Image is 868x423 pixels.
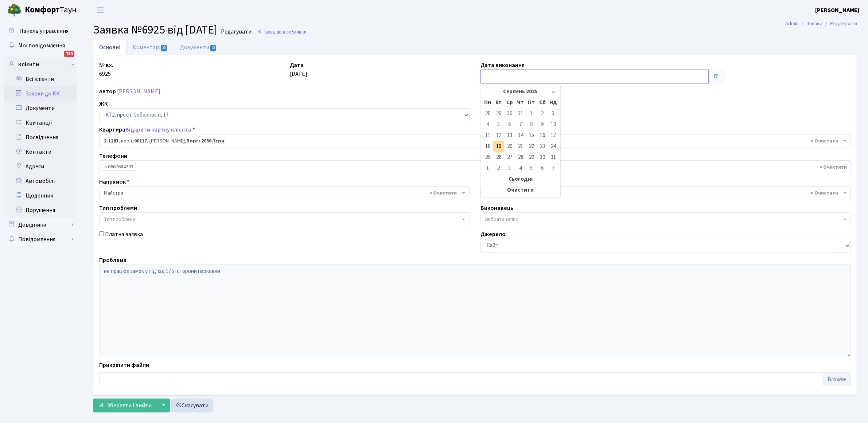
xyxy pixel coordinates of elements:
td: 5 [526,163,537,174]
a: Контакти [4,145,77,159]
span: Видалити всі елементи [811,137,838,145]
span: Мої повідомлення [18,42,65,50]
a: Автомобілі [4,174,77,188]
td: 2 [537,108,548,119]
img: logo.png [7,3,22,17]
th: Очистити [482,185,559,196]
label: Дата [290,61,304,70]
td: 26 [493,152,504,163]
a: Назад до всіхЗаявки [257,28,307,35]
li: Редагувати [822,20,857,28]
td: 20 [504,141,515,152]
label: Платна заявка [105,230,143,239]
td: 29 [526,152,537,163]
label: № вх. [99,61,113,70]
td: 6 [537,163,548,174]
th: Чт [515,97,526,108]
div: 754 [64,51,74,57]
div: [DATE] [284,61,475,83]
td: 23 [537,141,548,152]
li: 0667684203 [102,163,136,171]
td: 2 [493,163,504,174]
td: 25 [482,152,493,163]
td: 4 [515,163,526,174]
b: 00117 [134,137,147,145]
td: 11 [482,130,493,141]
span: Навроцька Ю.В. [480,186,851,200]
label: Дата виконання [480,61,525,70]
a: Щоденник [4,188,77,203]
td: 22 [526,141,537,152]
th: » [548,86,559,97]
td: 16 [537,130,548,141]
th: Ср [504,97,515,108]
td: 15 [526,130,537,141]
span: <b>2-1283</b>, корп.: <b>00117</b>, Кушнір Аліна Вячеславівна, <b>Борг: 2056.7грн.</b> [104,137,842,145]
a: Документи [4,101,77,115]
td: 13 [504,130,515,141]
a: Квитанції [4,115,77,130]
span: Видалити всі елементи [820,164,847,171]
th: Сьогодні [482,174,559,185]
label: Тип проблеми [99,204,137,212]
td: 18 [482,141,493,152]
span: 0 [210,45,216,51]
a: Основні [93,40,126,55]
a: Документи [174,40,223,55]
td: 12 [493,130,504,141]
a: [PERSON_NAME] [815,6,859,15]
td: 31 [548,152,559,163]
button: Переключити навігацію [91,4,109,16]
span: Панель управління [19,27,69,35]
label: Автор [99,87,116,96]
span: Вибрати запис [485,216,518,223]
a: Мої повідомлення754 [4,38,77,53]
td: 8 [526,119,537,130]
th: Пн [482,97,493,108]
a: Довідники [4,218,77,232]
span: × [104,163,107,171]
td: 6 [504,119,515,130]
b: Комфорт [25,4,60,16]
span: <b>2-1283</b>, корп.: <b>00117</b>, Кушнір Аліна Вячеславівна, <b>Борг: 2056.7грн.</b> [99,134,851,148]
td: 17 [548,130,559,141]
a: Всі клієнти [4,72,77,86]
th: Нд [548,97,559,108]
span: Заявки [291,28,307,35]
button: Зберегти і вийти [93,399,156,412]
td: 21 [515,141,526,152]
a: Заявки [806,20,822,27]
label: Проблема [99,256,126,265]
td: 30 [537,152,548,163]
td: 5 [493,119,504,130]
th: Серпень 2025 [493,86,548,97]
td: 10 [548,119,559,130]
b: Борг: 2056.7грн. [186,137,226,145]
textarea: не працює замок у підʼїзд 17 зі сторони парковки [99,265,851,357]
label: Телефони [99,152,127,160]
span: Зберегти і вийти [107,402,152,410]
td: 3 [548,108,559,119]
td: 4 [482,119,493,130]
nav: breadcrumb [774,16,868,31]
b: 2-1283 [104,137,118,145]
label: Прикріпити файли [99,361,149,369]
a: [PERSON_NAME] [117,87,160,95]
a: Відкрити картку клієнта [125,126,191,134]
a: Порушення [4,203,77,218]
a: Адреси [4,159,77,174]
a: Посвідчення [4,130,77,145]
th: Сб [537,97,548,108]
span: 0 [161,45,167,51]
label: Джерело [480,230,506,239]
a: Admin [785,20,799,27]
a: Клієнти [4,57,77,72]
td: 7 [548,163,559,174]
label: Квартира [99,125,195,134]
span: Таун [25,4,77,16]
th: Вт [493,97,504,108]
td: 30 [504,108,515,119]
td: 1 [526,108,537,119]
td: 1 [482,163,493,174]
